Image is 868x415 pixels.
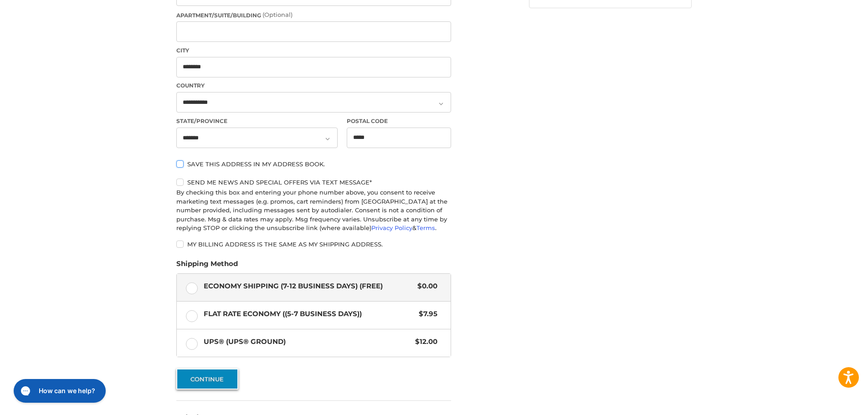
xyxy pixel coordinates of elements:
[176,369,238,389] button: Continue
[176,259,238,273] legend: Shipping Method
[204,281,413,292] span: Economy Shipping (7-12 Business Days) (Free)
[411,337,437,347] span: $12.00
[176,179,451,186] label: Send me news and special offers via text message*
[413,281,437,292] span: $0.00
[176,10,451,20] label: Apartment/Suite/Building
[416,224,435,231] a: Terms
[176,188,451,233] div: By checking this box and entering your phone number above, you consent to receive marketing text ...
[204,309,415,319] span: Flat Rate Economy ((5-7 Business Days))
[371,224,412,231] a: Privacy Policy
[414,309,437,319] span: $7.95
[176,82,451,90] label: Country
[9,376,108,406] iframe: Gorgias live chat messenger
[347,117,452,125] label: Postal Code
[176,117,338,125] label: State/Province
[262,11,293,18] small: (Optional)
[176,46,451,55] label: City
[176,160,451,168] label: Save this address in my address book.
[176,241,451,248] label: My billing address is the same as my shipping address.
[204,337,411,347] span: UPS® (UPS® Ground)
